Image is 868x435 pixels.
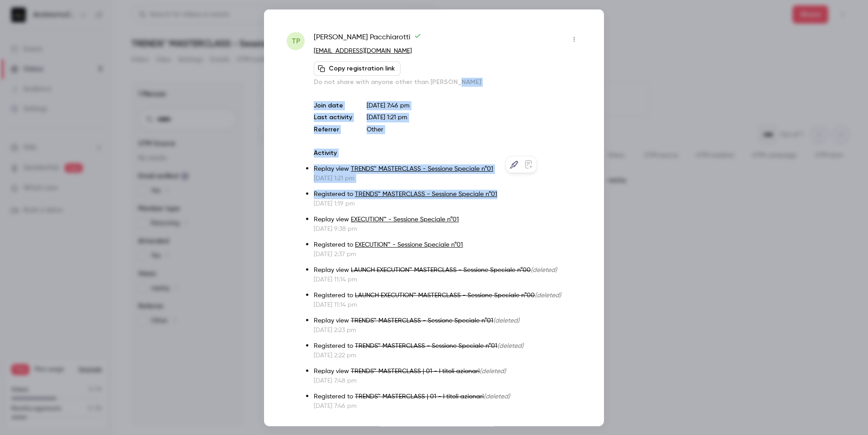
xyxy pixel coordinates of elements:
[314,290,581,300] p: Registered to
[314,101,352,110] p: Join date
[314,366,581,376] p: Replay view
[314,32,421,46] span: [PERSON_NAME] Pacchiarotti
[314,300,581,309] p: [DATE] 11:14 pm
[314,325,581,334] p: [DATE] 2:23 pm
[314,351,581,360] p: [DATE] 2:22 pm
[367,101,581,110] p: [DATE] 7:46 pm
[314,47,412,54] a: [EMAIL_ADDRESS][DOMAIN_NAME]
[367,114,407,120] span: [DATE] 1:21 pm
[493,317,519,323] span: (deleted)
[314,215,581,224] p: Replay view
[314,275,581,284] p: [DATE] 11:14 pm
[351,216,459,222] a: EXECUTION™ - Sessione Speciale n°01
[351,267,531,273] span: LAUNCH EXECUTION™ MASTERCLASS - Sessione Speciale n°00
[292,35,300,46] span: TP
[314,199,581,208] p: [DATE] 1:19 pm
[314,401,581,410] p: [DATE] 7:46 pm
[314,112,352,122] p: Last activity
[314,240,581,249] p: Registered to
[531,267,557,273] span: (deleted)
[355,191,497,197] a: TRENDS™ MASTERCLASS - Sessione Speciale n°01
[355,393,484,399] span: TRENDS™ MASTERCLASS | 01 - I titoli azionari
[351,165,493,172] a: TRENDS™ MASTERCLASS - Sessione Speciale n°01
[351,317,493,323] span: TRENDS™ MASTERCLASS - Sessione Speciale n°01
[484,393,510,399] span: (deleted)
[314,148,581,157] p: Activity
[314,164,581,173] p: Replay view
[497,342,524,349] span: (deleted)
[351,368,480,374] span: TRENDS™ MASTERCLASS | 01 - I titoli azionari
[314,224,581,233] p: [DATE] 9:38 pm
[355,342,497,349] span: TRENDS™ MASTERCLASS - Sessione Speciale n°01
[480,368,506,374] span: (deleted)
[314,341,581,351] p: Registered to
[535,292,561,298] span: (deleted)
[314,265,581,275] p: Replay view
[355,241,463,248] a: EXECUTION™ - Sessione Speciale n°01
[367,125,581,134] p: Other
[355,292,535,298] span: LAUNCH EXECUTION™ MASTERCLASS - Sessione Speciale n°00
[314,316,581,325] p: Replay view
[314,392,581,401] p: Registered to
[314,77,581,86] p: Do not share with anyone other than [PERSON_NAME]
[314,376,581,385] p: [DATE] 7:48 pm
[314,61,401,75] button: Copy registration link
[314,173,581,182] p: [DATE] 1:21 pm
[314,189,581,199] p: Registered to
[314,125,352,134] p: Referrer
[314,249,581,258] p: [DATE] 2:37 pm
